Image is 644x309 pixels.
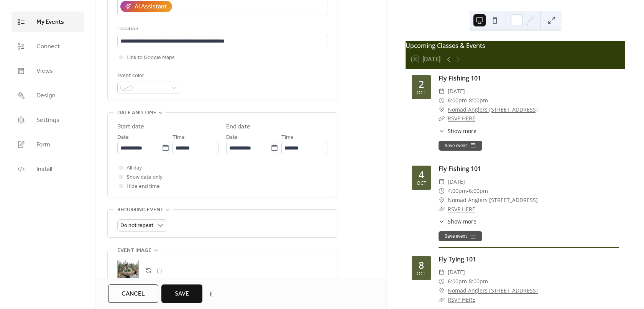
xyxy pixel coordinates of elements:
div: ​ [439,277,445,286]
div: ; [117,260,139,281]
div: 2 [419,79,424,89]
a: Settings [11,110,84,130]
span: - [467,96,469,105]
span: Show more [448,217,476,225]
div: Oct [417,271,426,276]
span: 8:00pm [469,96,488,105]
a: Form [11,134,84,155]
div: Oct [417,90,426,95]
a: Fly Fishing 101 [439,74,481,82]
div: ​ [439,114,445,123]
span: Settings [36,116,59,125]
span: Install [36,165,52,174]
div: Event color [117,71,179,81]
button: Save event [439,141,482,151]
span: My Events [36,18,64,27]
span: Time [281,133,294,142]
span: 6:00pm [448,277,467,286]
a: Nomad Anglers [STREET_ADDRESS] [448,196,538,205]
a: Connect [11,36,84,57]
div: Location [117,25,326,34]
span: [DATE] [448,268,465,277]
span: Connect [36,42,60,51]
span: Date [226,133,238,142]
span: Recurring event [117,205,164,215]
span: 6:00pm [469,186,488,196]
a: RSVP HERE [448,296,475,303]
span: 4:00pm [448,186,467,196]
span: - [467,277,469,286]
span: [DATE] [448,177,465,186]
a: RSVP HERE [448,115,475,122]
div: ​ [439,286,445,295]
div: ​ [439,205,445,214]
button: ​Show more [439,127,476,135]
a: Fly Fishing 101 [439,164,481,173]
span: Views [36,67,53,76]
a: My Events [11,12,84,32]
div: End date [226,122,250,131]
div: ​ [439,105,445,114]
div: Upcoming Classes & Events [406,41,625,50]
span: All day [127,164,142,173]
a: Fly Tying 101 [439,255,476,263]
span: Show more [448,127,476,135]
div: 4 [419,170,424,179]
span: Cancel [122,289,145,299]
div: Oct [417,181,426,186]
a: Nomad Anglers [STREET_ADDRESS] [448,286,538,295]
button: Save event [439,231,482,241]
span: - [467,186,469,196]
button: AI Assistant [120,1,172,12]
div: ​ [439,177,445,186]
span: Design [36,91,56,100]
span: 8:00pm [469,277,488,286]
span: 6:00pm [448,96,467,105]
span: [DATE] [448,87,465,96]
span: Form [36,140,50,150]
div: ​ [439,295,445,304]
div: ​ [439,268,445,277]
a: Views [11,61,84,81]
span: Event image [117,246,151,255]
div: AI Assistant [135,2,167,12]
div: Start date [117,122,144,131]
div: ​ [439,127,445,135]
a: Design [11,85,84,106]
button: Cancel [108,284,158,303]
button: ​Show more [439,217,476,225]
span: Time [172,133,185,142]
span: Do not repeat [120,220,153,231]
span: Link to Google Maps [127,53,175,62]
div: ​ [439,196,445,205]
div: ​ [439,186,445,196]
a: Nomad Anglers [STREET_ADDRESS] [448,105,538,114]
div: 8 [419,260,424,270]
span: Date and time [117,108,156,118]
span: Show date only [127,173,163,182]
div: ​ [439,96,445,105]
button: Save [161,284,202,303]
a: RSVP HERE [448,205,475,213]
a: Install [11,159,84,179]
span: Hide end time [127,182,160,191]
div: ​ [439,217,445,225]
span: Save [175,289,189,299]
div: ​ [439,87,445,96]
span: Date [117,133,129,142]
